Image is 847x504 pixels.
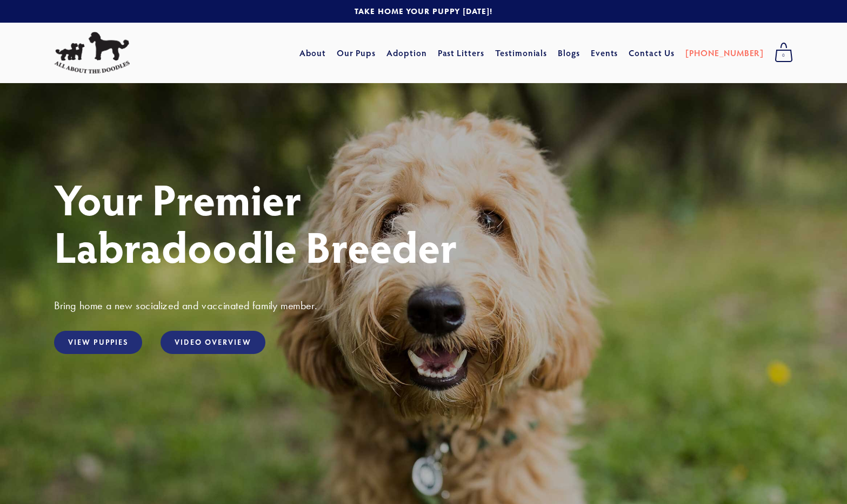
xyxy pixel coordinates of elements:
img: All About The Doodles [54,32,130,74]
a: Testimonials [495,43,548,63]
a: 0 items in cart [769,39,798,66]
a: Adoption [386,43,427,63]
a: Past Litters [438,47,485,58]
a: Blogs [558,43,580,63]
h3: Bring home a new socialized and vaccinated family member. [54,298,793,312]
a: About [299,43,326,63]
a: Contact Us [629,43,675,63]
h1: Your Premier Labradoodle Breeder [54,175,793,270]
a: [PHONE_NUMBER] [685,43,764,63]
a: Events [591,43,618,63]
a: View Puppies [54,331,142,354]
a: Our Pups [337,43,376,63]
a: Video Overview [161,331,265,354]
span: 0 [775,49,793,63]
